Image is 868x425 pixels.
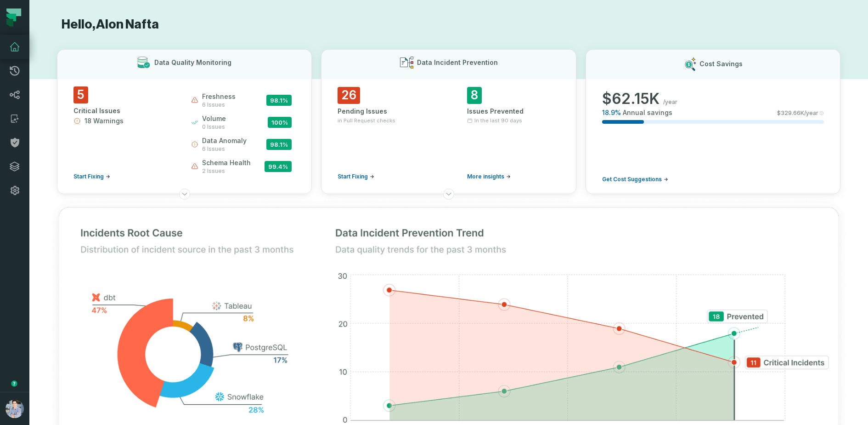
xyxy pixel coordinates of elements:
[202,145,247,153] span: 6 issues
[338,173,374,180] a: Start Fixing
[154,58,231,67] h3: Data Quality Monitoring
[586,49,840,194] button: Cost Savings$62.15K/year18.9%Annual savings$329.66K/yearGet Cost Suggestions
[73,173,110,180] a: Start Fixing
[57,17,840,33] h1: Hello, Alon Nafta
[338,173,368,180] span: Start Fixing
[417,58,498,67] h3: Data Incident Prevention
[6,400,24,418] img: avatar of Alon Nafta
[602,108,621,117] span: 18.9 %
[467,87,482,104] span: 8
[338,107,430,116] div: Pending Issues
[202,136,247,145] span: data anomaly
[467,173,504,180] span: More insights
[10,379,18,388] div: Tooltip anchor
[467,173,511,180] a: More insights
[73,106,175,115] div: Critical Issues
[265,161,292,172] span: 99.4 %
[623,108,672,117] span: Annual savings
[73,173,104,180] span: Start Fixing
[202,158,251,167] span: schema health
[268,117,292,128] span: 100 %
[202,167,251,175] span: 2 issues
[266,95,292,106] span: 98.1 %
[474,117,522,124] span: In the last 90 days
[202,101,236,109] span: 6 issues
[777,109,818,117] span: $ 329.66K /year
[73,86,88,103] span: 5
[202,92,236,101] span: freshness
[699,59,743,69] h3: Cost Savings
[467,107,560,116] div: Issues Prevented
[202,114,226,123] span: volume
[85,116,124,126] span: 18 Warnings
[602,176,668,183] a: Get Cost Suggestions
[321,49,576,194] button: Data Incident Prevention26Pending Issuesin Pull Request checksStart Fixing8Issues PreventedIn the...
[202,123,226,131] span: 0 issues
[602,176,662,183] span: Get Cost Suggestions
[338,87,360,104] span: 26
[338,117,395,124] span: in Pull Request checks
[663,98,677,106] span: /year
[602,90,659,108] span: $ 62.15K
[266,139,292,150] span: 98.1 %
[57,49,312,194] button: Data Quality Monitoring5Critical Issues18 WarningsStart Fixingfreshness6 issues98.1%volume0 issue...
